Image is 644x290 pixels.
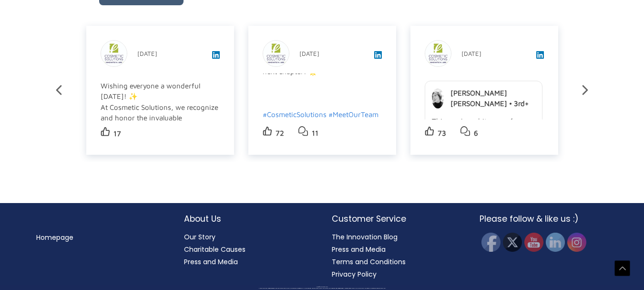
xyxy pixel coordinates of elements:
[503,233,522,252] img: Twitter
[212,52,220,60] a: View post on LinkedIn
[450,88,535,109] p: [PERSON_NAME] [PERSON_NAME] • 3rd+
[101,41,127,66] img: sk-post-userpic
[332,269,377,279] a: Privacy Policy
[432,88,444,108] img: sk-shared-userpic
[263,110,267,118] span: #
[263,110,327,118] a: CosmeticSolutions
[276,127,284,140] p: 72
[461,48,481,59] p: [DATE]
[332,213,460,225] h2: Customer Service
[184,245,245,254] a: Charitable Causes
[137,48,157,59] p: [DATE]
[332,231,460,280] nav: Customer Service
[17,288,627,289] div: All material on this Website, including design, text, images, logos and sounds, are owned by Cosm...
[425,41,451,66] img: sk-post-userpic
[184,231,313,268] nav: About Us
[332,245,386,254] a: Press and Media
[332,257,406,267] a: Terms and Conditions
[374,52,382,60] a: View post on LinkedIn
[328,110,378,118] a: MeetOurTeam
[328,110,333,118] span: #
[36,231,165,244] nav: Menu
[184,213,313,225] h2: About Us
[101,81,218,167] div: Wishing everyone a wonderful [DATE]! ✨ At Cosmetic Solutions, we recognize and honor the invaluab...
[481,233,501,252] img: Facebook
[322,287,328,287] span: Cosmetic Solutions
[536,52,544,60] a: View post on LinkedIn
[299,48,319,59] p: [DATE]
[480,213,608,225] h2: Please follow & like us :)
[312,127,318,140] p: 11
[17,287,627,288] div: Copyright © 2025
[184,257,238,267] a: Press and Media
[113,127,121,140] p: 17
[438,127,446,140] p: 73
[36,233,73,242] a: Homepage
[474,127,478,140] p: 6
[332,232,398,242] a: The Innovation Blog
[263,41,289,66] img: sk-post-userpic
[184,232,215,242] a: Our Story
